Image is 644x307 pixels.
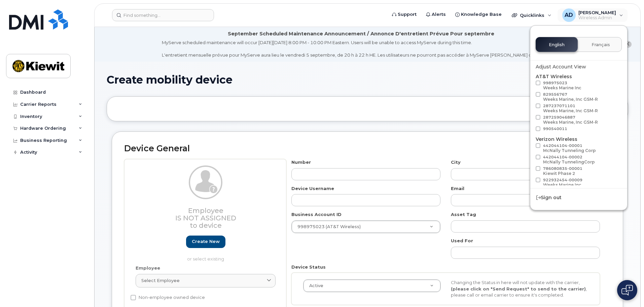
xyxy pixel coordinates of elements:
a: Active [303,280,440,292]
div: McNally Tunneling Corp [543,148,596,153]
span: 990540011 [543,126,567,131]
label: Device Username [291,185,334,192]
p: or select existing [136,256,276,262]
h3: Employee [136,207,276,229]
label: Number [291,159,311,165]
span: 786080835-00001 [543,166,582,176]
label: Non-employee owned device [131,294,205,302]
div: Weeks Marine, Inc GSM-R [543,120,598,125]
span: Français [592,42,610,48]
span: to device [190,221,222,229]
label: Email [451,185,464,192]
h2: Device General [124,144,611,153]
img: Open chat [621,285,633,296]
div: AT&T Wireless [536,73,622,133]
div: Weeks Marine, Inc GSM-R [543,97,598,102]
input: Non-employee owned device [131,295,136,300]
label: Employee [136,265,160,271]
div: Weeks Marine, Inc GSM-R [543,108,598,113]
span: 442044104-00001 [543,143,596,153]
span: 287237071101 [543,103,598,113]
a: Select employee [136,274,276,287]
h1: Create mobility device [107,74,628,86]
div: Weeks Marine Inc [543,85,581,90]
div: MyServe scheduled maintenance will occur [DATE][DATE] 8:00 PM - 10:00 PM Eastern. Users will be u... [162,39,561,58]
label: Business Account ID [291,211,342,218]
span: 442044104-00002 [543,155,595,164]
span: 998975023 [543,81,581,90]
div: Weeks Marine Inc [543,182,582,187]
a: 998975023 (AT&T Wireless) [292,221,440,233]
label: Asset Tag [451,211,476,218]
div: September Scheduled Maintenance Announcement / Annonce D'entretient Prévue Pour septembre [228,30,494,37]
label: City [451,159,461,165]
div: Sign out [530,191,627,204]
span: 829556767 [543,92,598,102]
label: Device Status [291,264,326,270]
div: Adjust Account View [536,63,622,70]
div: McNally TunnelingCorp [543,159,595,164]
strong: (please click on "Send Request" to send to the carrier) [451,286,586,291]
span: Active [305,283,323,289]
span: Is not assigned [175,214,236,222]
div: Verizon Wireless [536,136,622,189]
div: Kiewit Phase 2 [543,171,582,176]
div: Changing the Status in here will not update with the carrier, , please call or email carrier to e... [446,279,594,298]
label: Used For [451,238,473,244]
span: Select employee [141,277,180,284]
a: Create new [186,236,225,248]
span: 998975023 (AT&T Wireless) [293,224,361,230]
span: 287259046887 [543,115,598,125]
span: 922932454-00009 [543,178,582,187]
